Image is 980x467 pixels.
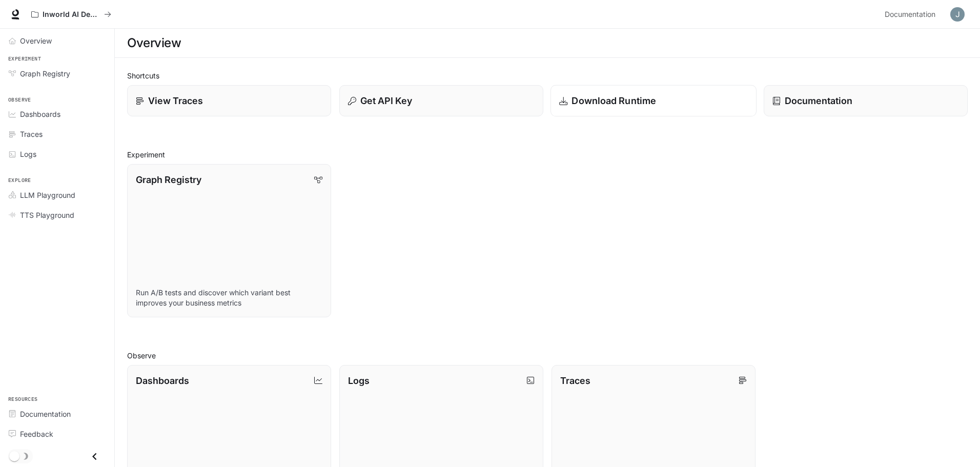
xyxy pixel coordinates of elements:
[885,8,935,21] span: Documentation
[127,164,331,317] a: Graph RegistryRun A/B tests and discover which variant best improves your business metrics
[4,425,110,443] a: Feedback
[9,450,19,461] span: Dark mode toggle
[560,374,590,388] p: Traces
[136,374,189,388] p: Dashboards
[20,409,71,419] span: Documentation
[43,10,100,19] p: Inworld AI Demos
[27,4,116,25] button: All workspaces
[4,105,110,123] a: Dashboards
[20,35,52,46] span: Overview
[127,70,968,81] h2: Shortcuts
[127,149,968,160] h2: Experiment
[4,125,110,143] a: Traces
[20,429,53,439] span: Feedback
[4,65,110,83] a: Graph Registry
[136,288,322,308] p: Run A/B tests and discover which variant best improves your business metrics
[950,7,965,22] img: User avatar
[360,94,412,108] p: Get API Key
[20,109,60,119] span: Dashboards
[339,85,543,116] button: Get API Key
[4,186,110,204] a: LLM Playground
[127,85,331,116] a: View Traces
[148,94,203,108] p: View Traces
[20,129,43,139] span: Traces
[4,32,110,50] a: Overview
[4,405,110,423] a: Documentation
[20,190,75,200] span: LLM Playground
[785,94,852,108] p: Documentation
[20,149,36,159] span: Logs
[4,206,110,224] a: TTS Playground
[83,446,106,467] button: Close drawer
[127,350,968,361] h2: Observe
[20,68,70,79] span: Graph Registry
[881,4,943,25] a: Documentation
[20,210,74,220] span: TTS Playground
[136,173,201,187] p: Graph Registry
[764,85,968,116] a: Documentation
[4,145,110,163] a: Logs
[947,4,968,25] button: User avatar
[127,33,181,53] h1: Overview
[550,85,757,117] a: Download Runtime
[348,374,370,388] p: Logs
[571,94,656,108] p: Download Runtime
